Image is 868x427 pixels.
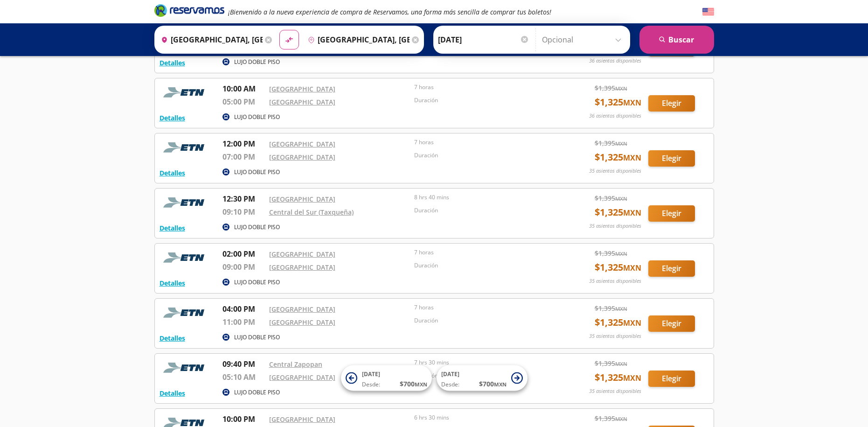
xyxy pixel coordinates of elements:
[415,381,427,388] small: MXN
[595,260,641,274] span: $ 1,325
[222,248,264,259] p: 02:00 PM
[441,370,459,378] span: [DATE]
[615,250,627,257] small: MXN
[648,150,695,167] button: Elegir
[414,83,555,91] p: 7 horas
[222,193,264,204] p: 12:30 PM
[648,260,695,277] button: Elegir
[234,278,280,287] p: LUJO DOBLE PISO
[414,206,555,215] p: Duración
[234,333,280,342] p: LUJO DOBLE PISO
[222,96,264,107] p: 05:00 PM
[234,168,280,176] p: LUJO DOBLE PISO
[222,371,264,383] p: 05:10 AM
[623,373,641,383] small: MXN
[414,316,555,325] p: Duración
[414,151,555,160] p: Duración
[414,358,555,367] p: 7 hrs 30 mins
[160,303,211,322] img: RESERVAMOS
[222,261,264,273] p: 09:00 PM
[160,83,211,102] img: RESERVAMOS
[269,415,335,424] a: [GEOGRAPHIC_DATA]
[615,360,627,367] small: MXN
[222,138,264,149] p: 12:00 PM
[595,358,627,368] span: $ 1,395
[160,333,185,343] button: Detalles
[269,318,335,327] a: [GEOGRAPHIC_DATA]
[228,7,551,16] em: ¡Bienvenido a la nueva experiencia de compra de Reservamos, una forma más sencilla de comprar tus...
[615,85,627,92] small: MXN
[160,113,185,123] button: Detalles
[222,316,264,328] p: 11:00 PM
[269,195,335,203] a: [GEOGRAPHIC_DATA]
[157,28,263,51] input: Buscar Origen
[269,98,335,106] a: [GEOGRAPHIC_DATA]
[269,140,335,148] a: [GEOGRAPHIC_DATA]
[615,140,627,147] small: MXN
[494,381,507,388] small: MXN
[269,208,354,217] a: Central del Sur (Taxqueña)
[234,58,280,66] p: LUJO DOBLE PISO
[648,315,695,332] button: Elegir
[222,151,264,162] p: 07:00 PM
[702,6,714,18] button: English
[160,223,185,233] button: Detalles
[222,83,264,94] p: 10:00 AM
[234,113,280,121] p: LUJO DOBLE PISO
[341,365,432,391] button: [DATE]Desde:$700MXN
[234,388,280,397] p: LUJO DOBLE PISO
[414,96,555,105] p: Duración
[269,373,335,382] a: [GEOGRAPHIC_DATA]
[595,138,627,148] span: $ 1,395
[623,263,641,273] small: MXN
[269,360,322,369] a: Central Zapopan
[222,206,264,217] p: 09:10 PM
[269,84,335,93] a: [GEOGRAPHIC_DATA]
[160,193,211,212] img: RESERVAMOS
[154,3,224,17] i: Brand Logo
[414,261,555,270] p: Duración
[595,248,627,258] span: $ 1,395
[222,413,264,425] p: 10:00 PM
[648,371,695,387] button: Elegir
[414,138,555,147] p: 7 horas
[595,150,641,164] span: $ 1,325
[269,305,335,314] a: [GEOGRAPHIC_DATA]
[160,248,211,267] img: RESERVAMOS
[595,413,627,423] span: $ 1,395
[160,58,185,68] button: Detalles
[595,83,627,93] span: $ 1,395
[269,250,335,259] a: [GEOGRAPHIC_DATA]
[648,95,695,112] button: Elegir
[615,305,627,312] small: MXN
[595,315,641,329] span: $ 1,325
[648,205,695,222] button: Elegir
[589,222,641,230] p: 35 asientos disponibles
[589,112,641,120] p: 36 asientos disponibles
[414,248,555,257] p: 7 horas
[234,223,280,231] p: LUJO DOBLE PISO
[160,278,185,288] button: Detalles
[615,415,627,422] small: MXN
[589,332,641,340] p: 35 asientos disponibles
[595,205,641,219] span: $ 1,325
[595,303,627,313] span: $ 1,395
[160,388,185,398] button: Detalles
[438,28,529,51] input: Elegir Fecha
[623,208,641,218] small: MXN
[222,303,264,315] p: 04:00 PM
[222,358,264,370] p: 09:40 PM
[441,380,459,389] span: Desde:
[615,195,627,202] small: MXN
[400,379,427,389] span: $ 700
[362,380,380,389] span: Desde:
[414,193,555,202] p: 8 hrs 40 mins
[589,277,641,285] p: 35 asientos disponibles
[154,3,224,20] a: Brand Logo
[639,26,714,54] button: Buscar
[589,387,641,395] p: 35 asientos disponibles
[160,358,211,377] img: RESERVAMOS
[437,365,528,391] button: [DATE]Desde:$700MXN
[269,263,335,272] a: [GEOGRAPHIC_DATA]
[589,167,641,175] p: 35 asientos disponibles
